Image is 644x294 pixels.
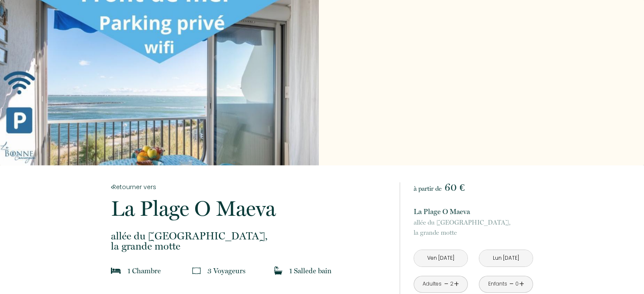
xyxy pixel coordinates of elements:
[111,198,389,219] p: La Plage O Maeva
[414,250,467,267] input: Arrivée
[414,217,533,228] span: allée du [GEOGRAPHIC_DATA],
[414,217,533,238] p: la grande motte
[111,231,389,241] span: allée du [GEOGRAPHIC_DATA],
[414,206,533,217] p: La Plage O Maeva
[127,265,161,277] p: 1 Chambre
[519,278,524,291] a: +
[289,265,332,277] p: 1 Salle de bain
[445,181,464,193] span: 60 €
[192,267,201,275] img: guests
[479,250,533,267] input: Départ
[111,182,389,192] a: Retourner vers
[509,278,514,291] a: -
[450,280,454,288] div: 2
[243,267,246,275] span: s
[488,280,507,288] div: Enfants
[444,278,449,291] a: -
[111,231,389,251] p: la grande motte
[423,280,442,288] div: Adultes
[515,280,519,288] div: 0
[454,278,459,291] a: +
[207,265,246,277] p: 3 Voyageur
[414,185,442,192] span: à partir de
